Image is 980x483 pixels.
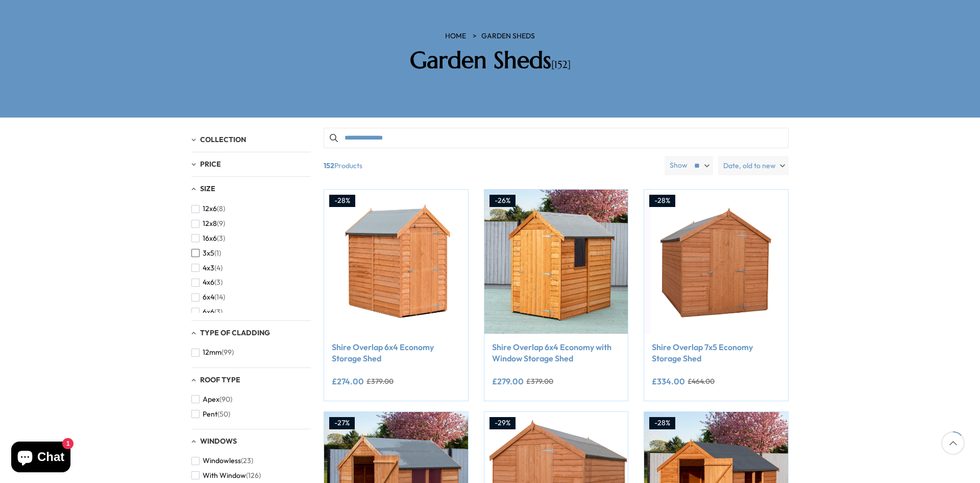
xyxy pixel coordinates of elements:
span: Roof Type [200,375,240,384]
button: Apex [191,392,232,407]
span: (50) [217,410,230,419]
span: 4x6 [203,278,214,287]
button: 16x6 [191,231,225,246]
span: Windowless [203,456,241,465]
span: (126) [246,471,261,480]
button: Windowless [191,453,253,468]
inbox-online-store-chat: Shopify online store chat [8,442,73,475]
span: Pent [203,410,217,419]
span: (3) [214,308,223,316]
a: Shire Overlap 7x5 Economy Storage Shed [652,341,780,364]
ins: £274.00 [332,377,364,385]
img: Shire Overlap 6x4 Economy Storage Shed - Best Shed [324,190,468,334]
button: Pent [191,407,230,422]
span: Price [200,159,221,169]
span: [152] [551,58,571,71]
span: 12x6 [203,204,217,213]
button: 12x8 [191,216,225,231]
span: Date, old to new [723,156,776,175]
span: (14) [214,293,225,302]
button: 6x4 [191,290,225,305]
img: Shire Overlap 7x5 Economy Storage Shed - Best Shed [644,190,788,334]
div: -29% [489,417,516,429]
div: -26% [489,195,516,207]
button: 12mm [191,345,234,360]
span: 16x6 [203,234,217,243]
div: -28% [649,195,675,207]
span: Size [200,184,215,193]
del: £379.00 [526,378,553,385]
b: 152 [324,156,334,175]
span: (1) [214,249,221,258]
a: Garden Sheds [481,31,535,41]
span: Apex [203,395,219,404]
div: -27% [329,417,355,429]
ins: £334.00 [652,377,685,385]
ins: £279.00 [492,377,524,385]
span: 12x8 [203,219,217,228]
span: 6x4 [203,293,214,302]
span: (3) [217,234,225,243]
span: 4x3 [203,264,214,272]
span: 6x6 [203,308,214,316]
label: Date, old to new [718,156,789,175]
a: Shire Overlap 6x4 Economy with Window Storage Shed [492,341,621,364]
button: 12x6 [191,201,225,216]
span: With Window [203,471,246,480]
div: -28% [329,195,355,207]
span: Products [320,156,660,175]
a: Shire Overlap 6x4 Economy Storage Shed [332,341,460,364]
button: 6x6 [191,305,223,319]
a: HOME [445,31,466,41]
span: Collection [200,135,246,144]
span: (99) [222,348,234,357]
span: Windows [200,436,237,446]
span: (9) [217,219,225,228]
label: Show [670,160,688,171]
button: With Window [191,468,261,483]
button: 3x5 [191,246,221,261]
span: (3) [214,278,223,287]
span: Type of Cladding [200,328,270,337]
button: 4x3 [191,261,223,275]
del: £379.00 [366,378,394,385]
span: (23) [241,456,253,465]
span: (90) [219,395,232,404]
span: (4) [214,264,223,272]
img: Shire Overlap 6x4 Economy with Window Storage Shed - Best Shed [484,190,628,334]
del: £464.00 [688,378,715,385]
button: 4x6 [191,275,223,290]
div: -28% [649,417,675,429]
span: (8) [217,204,225,213]
span: 3x5 [203,249,214,258]
input: Search products [324,128,789,148]
h2: Garden Sheds [345,47,635,74]
span: 12mm [203,348,222,357]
